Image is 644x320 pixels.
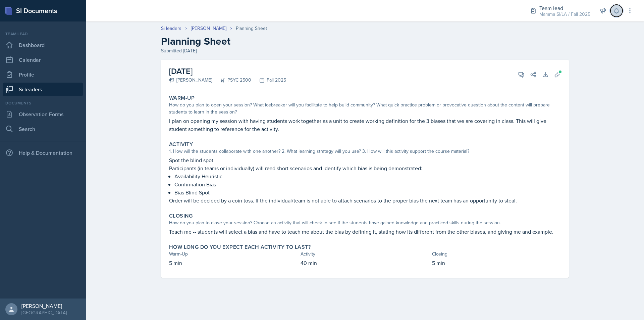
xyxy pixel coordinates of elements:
div: Submitted [DATE] [161,47,569,54]
p: 40 min [301,259,429,267]
a: Search [3,122,83,136]
div: Team lead [539,4,590,12]
div: Mamma SI/LA / Fall 2025 [539,11,590,18]
div: Warm-Up [169,250,298,258]
label: Activity [169,141,193,148]
p: Order will be decided by a coin toss. If the individual/team is not able to attach scenarios to t... [169,196,561,204]
a: Si leaders [161,25,181,32]
label: Closing [169,213,193,219]
div: Closing [432,250,561,258]
label: Warm-Up [169,95,195,101]
p: Availability Heuristic [174,172,561,180]
div: 1. How will the students collaborate with one another? 2. What learning strategy will you use? 3.... [169,148,561,155]
p: I plan on opening my session with having students work together as a unit to create working defin... [169,117,561,133]
div: Documents [3,100,83,106]
a: Calendar [3,53,83,66]
div: [PERSON_NAME] [21,303,67,309]
div: Activity [301,250,429,258]
div: PSYC 2500 [212,77,251,84]
p: Teach me -- students will select a bias and have to teach me about the bias by defining it, stati... [169,228,561,236]
p: 5 min [432,259,561,267]
p: Participants (in teams or individually) will read short scenarios and identify which bias is bein... [169,164,561,172]
label: How long do you expect each activity to last? [169,244,311,250]
div: How do you plan to close your session? Choose an activity that will check to see if the students ... [169,219,561,226]
div: Team lead [3,31,83,37]
div: Help & Documentation [3,146,83,159]
p: Bias Blind Spot [174,188,561,196]
h2: [DATE] [169,65,286,77]
div: [PERSON_NAME] [169,77,212,84]
p: Confirmation Bias [174,180,561,188]
p: 5 min [169,259,298,267]
div: Planning Sheet [236,25,267,32]
p: Spot the blind spot. [169,156,561,164]
div: How do you plan to open your session? What icebreaker will you facilitate to help build community... [169,101,561,116]
a: Observation Forms [3,107,83,121]
div: Fall 2025 [251,77,286,84]
h2: Planning Sheet [161,35,569,47]
a: Profile [3,68,83,81]
div: [GEOGRAPHIC_DATA] [21,309,67,316]
a: Dashboard [3,38,83,52]
a: [PERSON_NAME] [191,25,226,32]
a: Si leaders [3,83,83,96]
